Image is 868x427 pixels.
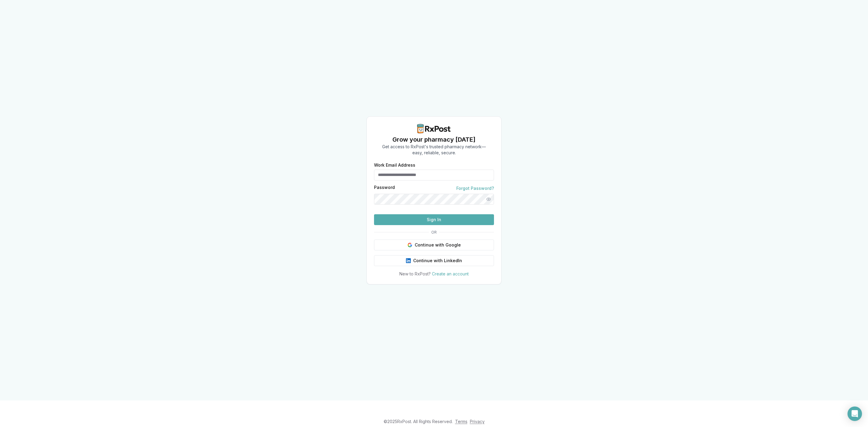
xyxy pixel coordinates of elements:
[399,271,431,276] span: New to RxPost?
[429,230,439,235] span: OR
[382,144,486,156] p: Get access to RxPost's trusted pharmacy network— easy, reliable, secure.
[374,185,395,191] label: Password
[456,185,494,191] a: Forgot Password?
[455,419,467,424] a: Terms
[470,419,485,424] a: Privacy
[374,214,494,225] button: Sign In
[407,243,412,247] img: Google
[374,163,494,167] label: Work Email Address
[848,407,862,421] div: Open Intercom Messenger
[483,194,494,205] button: Show password
[374,255,494,266] button: Continue with LinkedIn
[382,135,486,144] h1: Grow your pharmacy [DATE]
[406,258,411,263] img: LinkedIn
[415,124,453,133] img: RxPost Logo
[432,271,469,276] a: Create an account
[374,240,494,250] button: Continue with Google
